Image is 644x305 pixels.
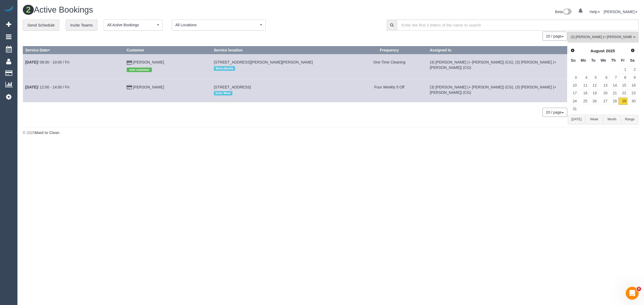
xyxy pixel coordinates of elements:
[125,54,212,79] td: Customer
[619,74,627,81] a: 8
[107,22,156,28] span: All Active Bookings
[621,114,639,124] button: Range
[578,82,588,89] a: 11
[606,49,615,53] span: 2025
[637,287,641,291] span: 6
[127,85,132,89] i: Credit Card Payment
[628,90,637,97] a: 23
[427,79,567,102] td: Assigned to
[619,66,627,73] a: 1
[569,47,576,54] a: Prev
[589,82,598,89] a: 12
[25,60,38,64] b: [DATE]
[571,35,632,39] span: (3) [PERSON_NAME] (+ [PERSON_NAME]) (CG)
[133,60,164,64] a: [PERSON_NAME]
[570,48,575,53] span: Prev
[568,32,639,43] button: (3) [PERSON_NAME] (+ [PERSON_NAME]) (CG)
[104,20,163,31] button: All Active Bookings
[351,79,427,102] td: Frequency
[23,20,59,31] a: Send Schedule
[569,82,578,89] a: 10
[543,108,567,117] button: 20 / page
[603,114,621,124] button: Month
[569,105,578,113] a: 31
[628,98,637,105] a: 30
[127,61,132,65] i: Credit Card Payment
[555,10,572,14] a: Beta
[3,5,14,13] img: Automaid Logo
[172,20,266,31] button: All Locations
[628,74,637,81] a: 9
[628,82,637,89] a: 16
[589,74,598,81] a: 5
[589,90,598,97] a: 19
[175,22,259,28] span: All Locations
[631,48,635,53] span: Next
[25,85,69,89] a: [DATE]/ 12:00 - 14:00 / Fri
[211,54,351,79] td: Service location
[35,131,59,135] strong: Maid to Clean
[629,47,636,54] a: Next
[569,74,578,81] a: 3
[598,74,608,81] a: 6
[630,58,635,62] span: Saturday
[628,66,637,73] a: 2
[23,46,125,54] th: Service Date
[25,60,69,64] a: [DATE]/ 08:00 - 10:00 / Fri
[619,82,627,89] a: 15
[619,98,627,105] a: 29
[125,79,212,102] td: Customer
[427,46,567,54] th: Assigned to
[619,90,627,97] a: 22
[604,10,637,14] a: [PERSON_NAME]
[23,5,327,14] h1: Active Bookings
[23,54,125,79] td: Schedule date
[578,90,588,97] a: 18
[543,32,567,41] nav: Pagination navigation
[214,85,251,89] span: [STREET_ADDRESS]
[590,10,600,14] a: Help
[211,46,351,54] th: Service location
[543,32,567,41] button: 20 / page
[598,98,608,105] a: 27
[590,49,605,53] span: August
[585,114,603,124] button: Week
[23,130,639,135] div: © 2025
[569,98,578,105] a: 24
[571,58,576,62] span: Sunday
[621,58,625,62] span: Friday
[609,90,618,97] a: 21
[589,98,598,105] a: 26
[609,98,618,105] a: 28
[351,54,427,79] td: Frequency
[214,60,313,64] span: [STREET_ADDRESS][PERSON_NAME][PERSON_NAME]
[609,82,618,89] a: 14
[591,58,595,62] span: Tuesday
[568,114,585,124] button: [DATE]
[568,32,639,40] ol: All Teams
[598,82,608,89] a: 13
[427,54,567,79] td: Assigned to
[214,90,349,97] div: Location
[23,5,34,15] span: 2
[211,79,351,102] td: Service location
[66,20,97,31] a: Invite Teams
[609,74,618,81] a: 7
[581,58,586,62] span: Monday
[214,91,232,95] span: Inner West
[578,74,588,81] a: 4
[133,85,164,89] a: [PERSON_NAME]
[563,9,572,16] img: New interface
[578,98,588,105] a: 25
[397,20,639,31] input: Enter the first 3 letters of the name to search
[626,287,639,300] iframe: Intercom live chat
[611,58,616,62] span: Thursday
[125,46,212,54] th: Customer
[214,65,349,72] div: Location
[214,66,235,70] span: West (North)
[569,90,578,97] a: 17
[25,85,38,89] b: [DATE]
[598,90,608,97] a: 20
